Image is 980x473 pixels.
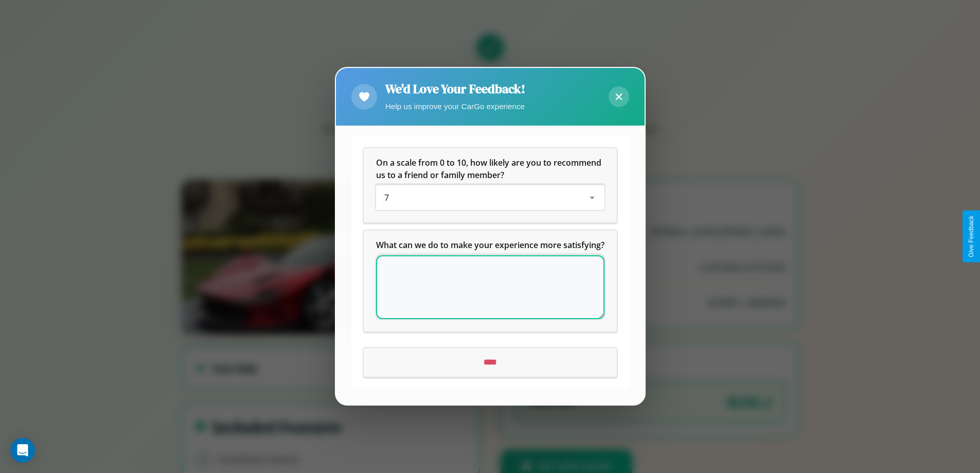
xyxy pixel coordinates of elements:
div: On a scale from 0 to 10, how likely are you to recommend us to a friend or family member? [376,186,604,211]
p: Help us improve your CarGo experience [385,99,525,113]
h2: We'd Love Your Feedback! [385,80,525,97]
span: What can we do to make your experience more satisfying? [376,240,604,251]
div: Open Intercom Messenger [10,438,35,463]
h5: On a scale from 0 to 10, how likely are you to recommend us to a friend or family member? [376,157,604,182]
div: Give Feedback [968,216,975,257]
div: On a scale from 0 to 10, how likely are you to recommend us to a friend or family member? [364,149,617,223]
span: 7 [384,192,389,204]
span: On a scale from 0 to 10, how likely are you to recommend us to a friend or family member? [376,157,603,181]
